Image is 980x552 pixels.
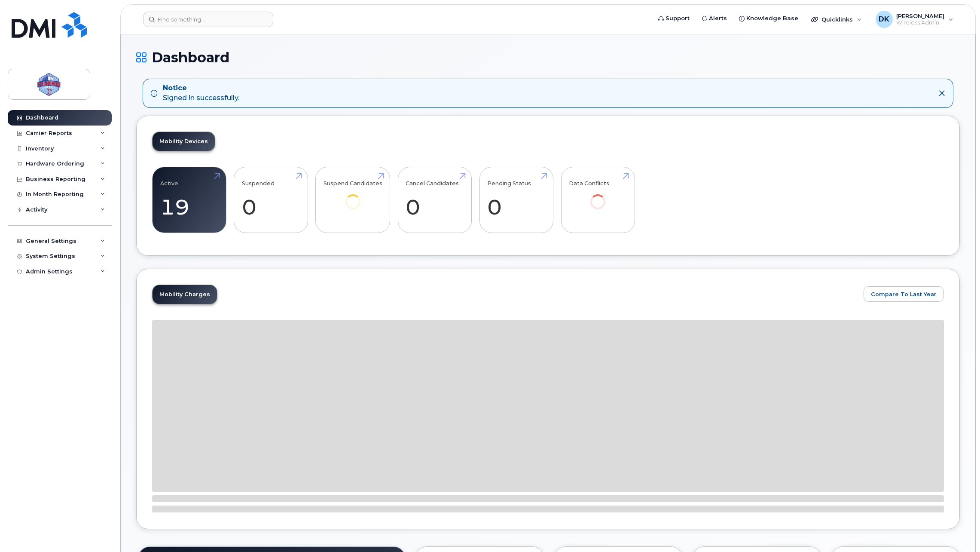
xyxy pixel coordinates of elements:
[871,290,937,298] span: Compare To Last Year
[136,50,960,65] h1: Dashboard
[324,172,382,221] a: Suspend Candidates
[153,285,217,304] a: Mobility Charges
[864,286,944,302] button: Compare To Last Year
[163,83,239,93] strong: Notice
[242,172,300,228] a: Suspended 0
[160,172,218,228] a: Active 19
[406,172,464,228] a: Cancel Candidates 0
[487,172,545,228] a: Pending Status 0
[163,83,239,103] div: Signed in successfully.
[569,172,627,221] a: Data Conflicts
[153,132,215,151] a: Mobility Devices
